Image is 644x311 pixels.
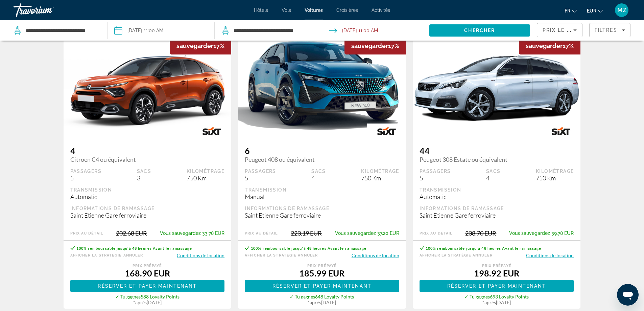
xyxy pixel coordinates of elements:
div: 198.92 EUR [420,268,574,278]
div: Sacs [137,168,151,174]
div: Prix au détail [70,231,103,236]
img: SIXT [192,124,231,139]
div: Transmission [420,187,574,193]
span: 4 [70,146,225,156]
span: fr [565,8,570,14]
button: Conditions de location [177,252,224,259]
div: 17% [519,37,580,54]
span: après [135,299,147,305]
div: Passagers [420,168,451,174]
div: Transmission [70,187,225,193]
button: Conditions de location [352,252,399,259]
div: Informations de ramassage [70,205,225,212]
a: Réserver et payer maintenant [245,280,399,292]
span: 44 [420,146,574,156]
div: 750 Km [536,174,574,182]
img: Peugeot 408 ou équivalent [238,32,406,137]
a: Croisières [336,7,358,13]
img: SIXT [367,124,406,139]
span: après [310,299,321,305]
span: Vous sauvegardez [160,230,201,236]
button: Change currency [587,6,603,16]
span: Peugeot 408 ou équivalent [245,156,399,163]
div: Sacs [486,168,501,174]
span: Réserver et payer maintenant [447,283,546,289]
span: 648 Loyalty Points [315,294,354,299]
button: Filters [589,23,631,37]
a: Travorium [14,1,81,19]
span: MZ [617,7,626,14]
button: Afficher la stratégie Annuler [245,252,318,259]
span: Filtres [595,27,618,33]
div: 223.19 EUR [291,229,322,237]
span: Réserver et payer maintenant [272,283,372,289]
span: Citroen C4 ou équivalent [70,156,225,163]
span: sauvegarder [176,42,213,49]
div: Informations de ramassage [420,205,574,212]
div: 33.78 EUR [160,230,224,236]
div: * [DATE] [70,299,225,305]
div: 37.20 EUR [335,230,399,236]
button: Open drop-off date and time picker [329,20,378,41]
div: Prix au détail [420,231,452,236]
span: sauvegarder [351,42,388,49]
span: Prix ​​le plus bas [543,27,596,33]
img: Citroen C4 ou équivalent [64,42,232,128]
button: Conditions de location [526,252,574,259]
div: Passagers [70,168,102,174]
div: * [DATE] [245,299,399,305]
div: Kilométrage [187,168,224,174]
div: 4 [311,174,326,182]
span: 100% remboursable jusqu'à 48 heures Avant le ramassage [426,246,541,250]
button: Afficher la stratégie Annuler [420,252,493,259]
a: Activités [372,7,390,13]
div: Informations de ramassage [245,205,399,212]
span: 100% remboursable jusqu'à 48 heures Avant le ramassage [76,246,192,250]
div: Transmission [245,187,399,193]
span: Vous sauvegardez [335,230,376,236]
div: 750 Km [361,174,399,182]
a: Voitures [305,7,323,13]
div: Automatic [420,193,574,200]
span: Réserver et payer maintenant [98,283,197,289]
span: Chercher [464,28,495,33]
div: 238.70 EUR [465,229,496,237]
div: * [DATE] [420,299,574,305]
div: Prix ​​prépayé [420,264,574,268]
button: Réserver et payer maintenant [420,280,574,292]
a: Hôtels [254,7,268,13]
div: 39.78 EUR [509,230,574,236]
span: Peugeot 308 Estate ou équivalent [420,156,574,163]
span: ✓ Tu gagnes [464,294,490,299]
span: 588 Loyalty Points [141,294,180,299]
img: SIXT [542,124,580,139]
a: Vols [282,7,291,13]
img: Peugeot 308 Estate ou équivalent [413,28,581,140]
button: Search [429,24,530,37]
span: 693 Loyalty Points [490,294,529,299]
span: Vous sauvegardez [509,230,550,236]
div: 185.99 EUR [245,268,399,278]
div: Kilométrage [361,168,399,174]
button: Change language [565,6,577,16]
div: 5 [420,174,451,182]
div: 168.90 EUR [70,268,225,278]
div: Sacs [311,168,326,174]
span: 6 [245,146,399,156]
div: Prix ​​prépayé [245,264,399,268]
div: 5 [70,174,102,182]
span: EUR [587,8,596,14]
div: 202.68 EUR [116,229,147,237]
div: Manual [245,193,399,200]
span: ✓ Tu gagnes [115,294,141,299]
span: ✓ Tu gagnes [290,294,315,299]
span: sauvegarder [526,42,563,49]
div: Passagers [245,168,276,174]
div: Saint Etienne Gare ferroviaire [245,212,399,219]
